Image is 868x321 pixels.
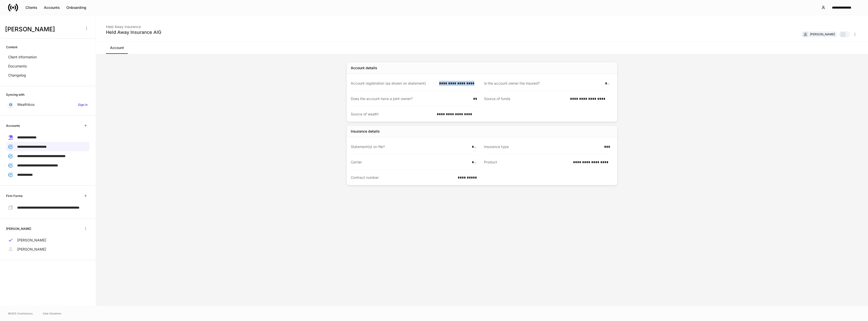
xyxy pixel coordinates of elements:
[810,32,835,37] div: [PERSON_NAME]
[6,245,90,254] a: [PERSON_NAME]
[6,100,90,109] a: WealthboxSign in
[351,112,434,117] div: Source of wealth
[6,71,90,80] a: Changelog
[66,5,86,10] div: Onboarding
[6,226,31,231] h6: [PERSON_NAME]
[8,64,27,69] p: Documents
[17,102,35,107] p: Wealthbox
[351,129,380,134] div: Insurance details
[17,247,46,252] p: [PERSON_NAME]
[484,160,570,165] div: Product
[6,62,90,71] a: Documents
[6,236,90,245] a: [PERSON_NAME]
[484,144,601,149] div: Insurance type
[78,102,88,107] h6: Sign in
[8,311,33,315] span: © 2025 OneAdvisory
[6,45,17,50] h6: Content
[63,4,90,12] button: Onboarding
[8,73,26,78] p: Changelog
[6,193,22,198] h6: Firm Forms
[106,21,161,29] div: Held Away Insurance
[5,25,80,33] h3: [PERSON_NAME]
[6,123,20,128] h6: Accounts
[351,65,377,70] div: Account details
[43,311,62,315] a: Data Disclaimer
[22,4,41,12] button: Clients
[351,144,469,149] div: Statement(s) on file?
[484,96,567,102] div: Source of funds
[6,92,24,97] h6: Syncing with
[17,238,46,243] p: [PERSON_NAME]
[351,175,455,180] div: Contract number
[8,55,37,60] p: Client information
[351,96,470,101] div: Does the account have a joint owner?
[106,29,161,35] div: Held Away Insurance AIG
[6,53,90,62] a: Client information
[484,81,602,86] div: Is the account owner the insured?
[44,5,60,10] div: Accounts
[351,160,469,165] div: Carrier
[106,42,128,54] a: Account
[351,81,436,86] div: Account registration (as shown on statement)
[41,4,63,12] button: Accounts
[25,5,37,10] div: Clients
